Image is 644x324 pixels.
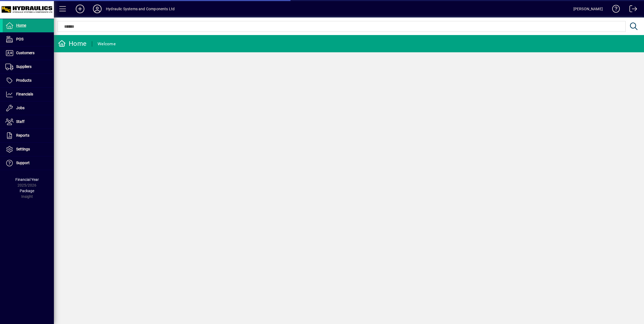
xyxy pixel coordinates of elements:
[3,115,54,129] a: Staff
[16,119,25,124] span: Staff
[16,147,30,151] span: Settings
[16,51,34,55] span: Customers
[3,88,54,101] a: Financials
[20,189,34,193] span: Package
[16,92,33,96] span: Financials
[3,46,54,60] a: Customers
[16,23,26,27] span: Home
[89,4,106,14] button: Profile
[58,39,86,48] div: Home
[16,78,32,82] span: Products
[3,156,54,170] a: Support
[98,40,116,48] div: Welcome
[16,64,32,69] span: Suppliers
[3,101,54,115] a: Jobs
[608,1,620,19] a: Knowledge Base
[16,106,25,110] span: Jobs
[3,33,54,46] a: POS
[15,177,39,182] span: Financial Year
[3,143,54,156] a: Settings
[71,4,89,14] button: Add
[573,5,603,13] div: [PERSON_NAME]
[3,74,54,87] a: Products
[16,133,29,137] span: Reports
[3,129,54,142] a: Reports
[3,60,54,74] a: Suppliers
[625,1,637,19] a: Logout
[16,161,30,165] span: Support
[106,5,175,13] div: Hydraulic Systems and Components Ltd
[16,37,23,41] span: POS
